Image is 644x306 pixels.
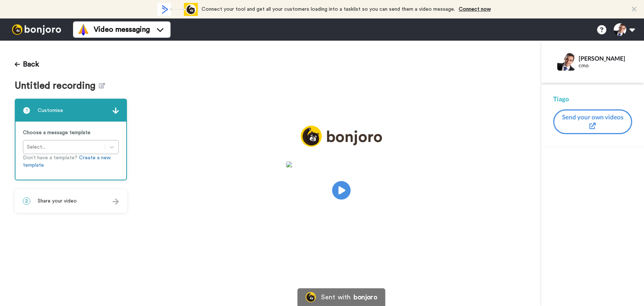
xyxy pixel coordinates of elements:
[306,292,316,302] img: Bonjoro Logo
[23,129,119,136] p: Choose a message template
[38,197,77,205] span: Share your video
[557,53,575,71] img: Profile Image
[23,107,30,114] span: 1
[553,109,632,134] button: Send your own videos
[38,107,63,114] span: Customise
[113,198,119,205] img: arrow.svg
[202,7,455,12] span: Connect your tool and get all your customers loading into a tasklist so you can send them a video...
[301,126,382,147] img: logo_full.png
[23,197,30,205] span: 2
[286,161,397,167] img: a99001e7-1288-49b1-b805-5a9b9fdb73ba.jpg
[23,155,111,168] a: Create a new template
[15,55,39,73] button: Back
[354,294,377,300] div: bonjoro
[113,108,119,114] img: arrow.svg
[459,7,491,12] a: Connect now
[23,154,119,169] p: Don’t have a template?
[15,189,127,213] div: 2Share your video
[297,288,385,306] a: Bonjoro LogoSent withbonjoro
[579,55,632,62] div: [PERSON_NAME]
[78,24,89,35] img: vm-color.svg
[321,294,351,300] div: Sent with
[157,3,198,16] div: animation
[553,95,632,103] div: Tiago
[15,81,99,91] span: Untitled recording
[579,62,632,69] div: cmo
[94,24,150,35] span: Video messaging
[9,24,64,35] img: bj-logo-header-white.svg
